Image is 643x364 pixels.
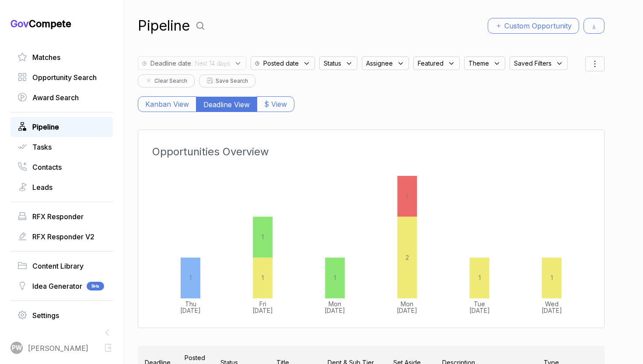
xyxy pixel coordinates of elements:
a: Award Search [17,92,106,103]
tspan: Fri [259,300,266,308]
tspan: 1 [479,274,481,281]
tspan: Wed [545,300,559,308]
span: Saved Filters [514,59,552,68]
button: $ View [257,96,294,112]
tspan: [DATE] [397,307,417,314]
span: Pipeline [32,122,59,132]
tspan: 2 [405,254,409,261]
a: Idea GeneratorBeta [17,281,106,291]
button: Kanban View [138,96,196,112]
a: RFX Responder V2 [17,231,106,242]
tspan: 1 [189,274,192,281]
span: : Next 14 days [191,59,230,68]
a: Pipeline [17,122,106,132]
tspan: 1 [262,233,264,241]
tspan: Tue [474,300,485,308]
a: Content Library [17,261,106,271]
span: [PERSON_NAME] [28,343,88,353]
h1: Pipeline [138,15,190,36]
span: Gov [10,18,29,29]
tspan: 1 [334,274,336,281]
a: Contacts [17,162,106,172]
span: Status [324,59,341,68]
span: Assignee [366,59,393,68]
span: Deadline date [150,59,191,68]
a: Tasks [17,142,106,152]
tspan: [DATE] [542,307,562,314]
tspan: Mon [328,300,341,308]
h1: Compete [10,17,113,30]
button: Custom Opportunity [488,18,579,34]
button: Save Search [199,74,255,87]
tspan: 1 [262,274,264,281]
span: Idea Generator [32,281,82,291]
span: Tasks [32,142,52,152]
tspan: 1 [406,192,408,200]
span: Matches [32,52,60,63]
h3: Opportunities Overview [152,144,586,160]
tspan: [DATE] [180,307,201,314]
a: Opportunity Search [17,72,106,83]
span: Settings [32,310,59,321]
a: Settings [17,310,106,321]
button: Deadline View [196,97,257,112]
span: Opportunity Search [32,72,97,83]
span: Content Library [32,261,84,271]
a: RFX Responder [17,211,106,222]
span: RFX Responder [32,211,84,222]
span: Posted date [263,59,299,68]
span: Award Search [32,92,79,103]
span: Save Search [216,77,248,85]
tspan: [DATE] [325,307,345,314]
span: Leads [32,182,52,192]
tspan: [DATE] [469,307,490,314]
span: RFX Responder V2 [32,231,94,242]
button: Clear Search [138,74,195,87]
tspan: 1 [551,274,553,281]
a: Leads [17,182,106,192]
tspan: Mon [401,300,413,308]
span: Beta [87,282,104,290]
span: Contacts [32,162,62,172]
span: Theme [468,59,489,68]
a: Matches [17,52,106,63]
tspan: [DATE] [252,307,273,314]
span: PW [12,343,22,353]
span: Featured [418,59,444,68]
tspan: Thu [185,300,196,308]
span: Clear Search [154,77,187,85]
